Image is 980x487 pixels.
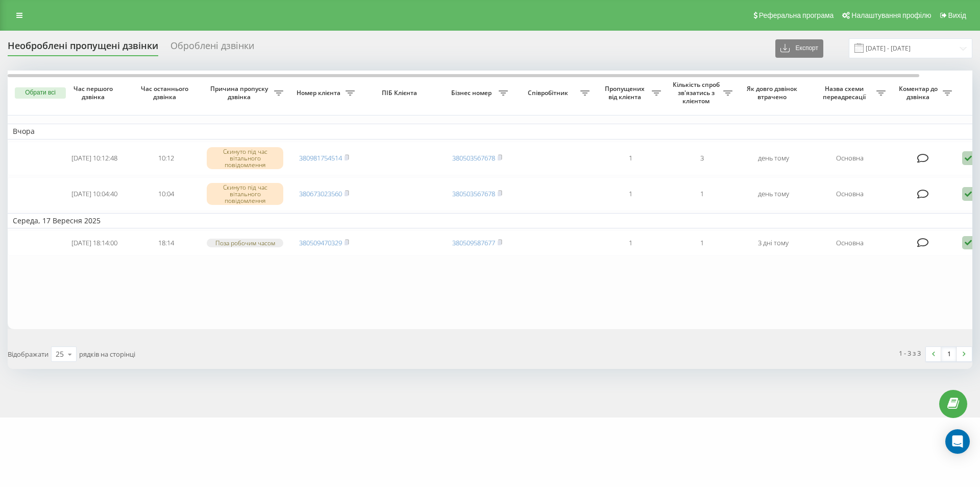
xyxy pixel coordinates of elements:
[671,81,723,105] span: Кількість спроб зв'язатись з клієнтом
[809,177,891,211] td: Основна
[759,11,834,19] span: Реферальна програма
[299,189,342,198] a: 380673023560
[207,239,283,247] div: Поза робочим часом
[56,349,64,359] div: 25
[941,347,957,361] a: 1
[775,39,823,58] button: Експорт
[452,153,495,163] a: 380503567678
[738,142,809,175] td: день тому
[170,40,254,56] div: Оброблені дзвінки
[299,238,342,247] a: 380509470329
[809,230,891,256] td: Основна
[207,147,283,170] div: Скинуто під час вітального повідомлення
[447,89,499,97] span: Бізнес номер
[59,177,130,211] td: [DATE] 10:04:40
[945,429,970,454] div: Open Intercom Messenger
[851,11,931,19] span: Налаштування профілю
[595,177,666,211] td: 1
[666,230,738,256] td: 1
[369,89,433,97] span: ПІБ Клієнта
[59,142,130,175] td: [DATE] 10:12:48
[600,85,652,101] span: Пропущених від клієнта
[595,142,666,175] td: 1
[595,230,666,256] td: 1
[8,40,158,56] div: Необроблені пропущені дзвінки
[452,238,495,247] a: 380509587677
[809,142,891,175] td: Основна
[130,230,202,256] td: 18:14
[738,230,809,256] td: 3 дні тому
[59,230,130,256] td: [DATE] 18:14:00
[899,348,921,358] div: 1 - 3 з 3
[79,350,135,359] span: рядків на сторінці
[746,85,801,101] span: Як довго дзвінок втрачено
[207,183,283,205] div: Скинуто під час вітального повідомлення
[299,153,342,163] a: 380981754514
[518,89,580,97] span: Співробітник
[293,89,346,97] span: Номер клієнта
[130,142,202,175] td: 10:12
[15,87,66,99] button: Обрати всі
[738,177,809,211] td: день тому
[138,85,193,101] span: Час останнього дзвінка
[8,350,48,359] span: Відображати
[452,189,495,198] a: 380503567678
[814,85,876,101] span: Назва схеми переадресації
[666,177,738,211] td: 1
[666,142,738,175] td: 3
[896,85,943,101] span: Коментар до дзвінка
[207,85,274,101] span: Причина пропуску дзвінка
[67,85,122,101] span: Час першого дзвінка
[130,177,202,211] td: 10:04
[948,11,966,19] span: Вихід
